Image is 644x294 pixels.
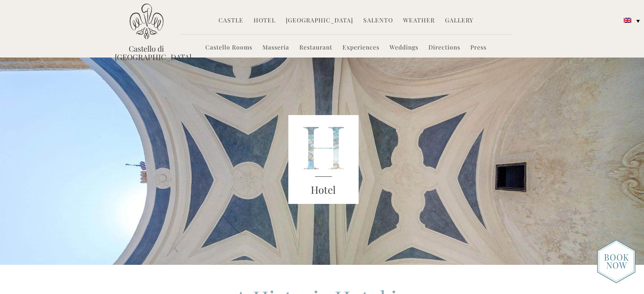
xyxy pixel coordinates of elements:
[288,182,359,198] h3: Hotel
[470,43,486,53] a: Press
[445,16,473,26] a: Gallery
[363,16,393,26] a: Salento
[343,43,379,53] a: Experiences
[403,16,435,26] a: Weather
[390,43,418,53] a: Weddings
[624,18,631,23] img: English
[299,43,332,53] a: Restaurant
[428,43,460,53] a: Directions
[288,115,359,204] img: castello_header_block.png
[115,44,178,61] a: Castello di [GEOGRAPHIC_DATA]
[597,239,636,283] img: new-booknow.png
[286,16,353,26] a: [GEOGRAPHIC_DATA]
[130,3,163,39] img: Castello di Ugento
[205,43,252,53] a: Castello Rooms
[263,43,289,53] a: Masseria
[254,16,276,26] a: Hotel
[218,16,243,26] a: Castle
